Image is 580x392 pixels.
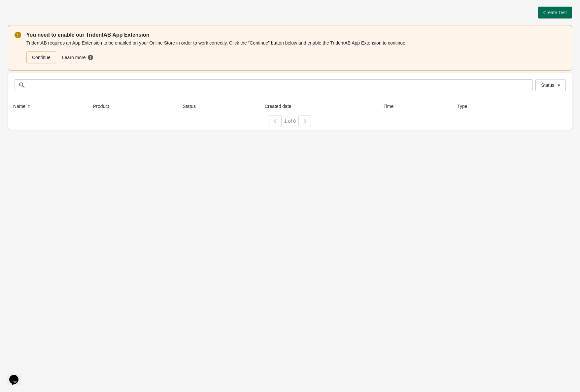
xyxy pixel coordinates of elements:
button: Status [535,79,566,91]
a: Continue [26,51,56,63]
button: Created date [262,100,301,112]
button: Create Test [538,7,572,18]
button: Name [11,100,35,112]
button: Time [381,100,403,112]
p: You need to enable our TridentAB App Extension [26,31,565,39]
span: Status [541,82,554,88]
button: Product [90,100,118,112]
button: Status [180,100,205,112]
button: Type [455,100,476,112]
div: TridentAB requires an App Extension to be enabled on your Online Store in order to work correctly... [26,39,565,64]
span: 1 of 0 [284,118,296,124]
span: Learn more [62,54,87,61]
span: Create Test [543,10,567,15]
iframe: chat widget [7,366,28,385]
a: Learn more [59,51,98,64]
